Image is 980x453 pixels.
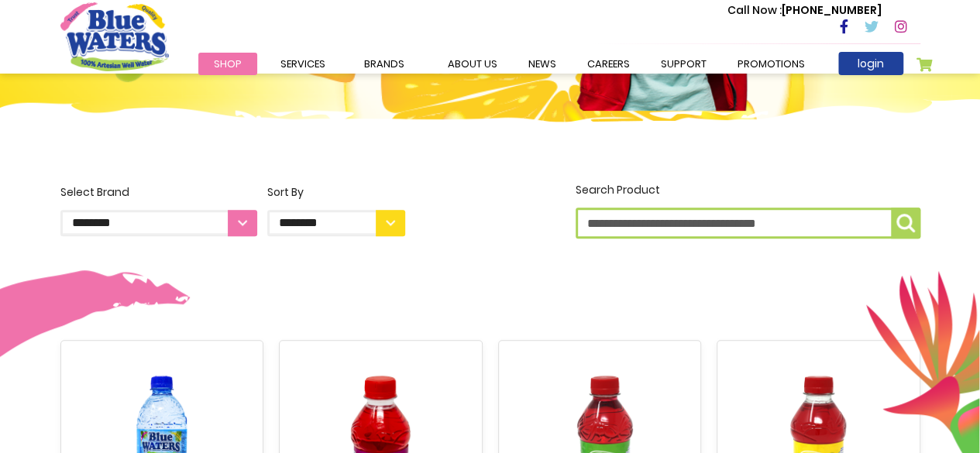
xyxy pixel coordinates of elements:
label: Select Brand [60,184,257,236]
img: search-icon.png [896,214,915,232]
select: Select Brand [60,210,257,236]
span: Services [280,57,325,71]
a: Promotions [722,53,820,75]
select: Sort By [267,210,405,236]
span: Brands [364,57,404,71]
a: login [838,52,903,75]
a: store logo [60,2,169,70]
a: support [645,53,722,75]
span: Shop [214,57,242,71]
p: [PHONE_NUMBER] [727,2,882,19]
a: News [513,53,572,75]
input: Search Product [576,208,920,239]
label: Search Product [576,182,920,239]
a: careers [572,53,645,75]
a: about us [432,53,513,75]
span: Call Now : [727,2,782,18]
button: Search Product [891,208,920,239]
div: Sort By [267,184,405,201]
